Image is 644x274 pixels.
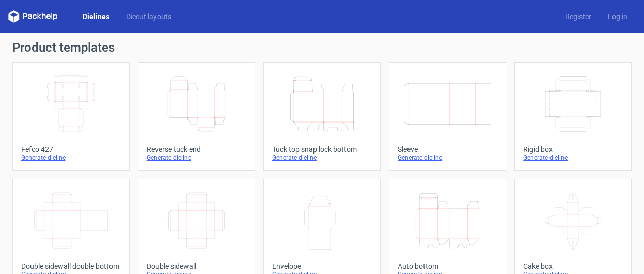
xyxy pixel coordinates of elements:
[21,154,121,162] div: Generate dieline
[523,145,623,154] div: Rigid box
[523,154,623,162] div: Generate dieline
[118,11,180,22] a: Diecut layouts
[147,154,246,162] div: Generate dieline
[74,11,118,22] a: Dielines
[12,62,130,171] a: Fefco 427Generate dieline
[263,62,381,171] a: Tuck top snap lock bottomGenerate dieline
[398,154,497,162] div: Generate dieline
[272,154,372,162] div: Generate dieline
[138,62,255,171] a: Reverse tuck endGenerate dieline
[147,262,246,270] div: Double sidewall
[389,62,506,171] a: SleeveGenerate dieline
[12,41,632,54] h1: Product templates
[523,262,623,270] div: Cake box
[272,145,372,154] div: Tuck top snap lock bottom
[514,62,632,171] a: Rigid boxGenerate dieline
[272,262,372,270] div: Envelope
[600,11,636,22] a: Log in
[147,145,246,154] div: Reverse tuck end
[557,11,600,22] a: Register
[21,262,121,270] div: Double sidewall double bottom
[398,262,497,270] div: Auto bottom
[21,145,121,154] div: Fefco 427
[398,145,497,154] div: Sleeve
